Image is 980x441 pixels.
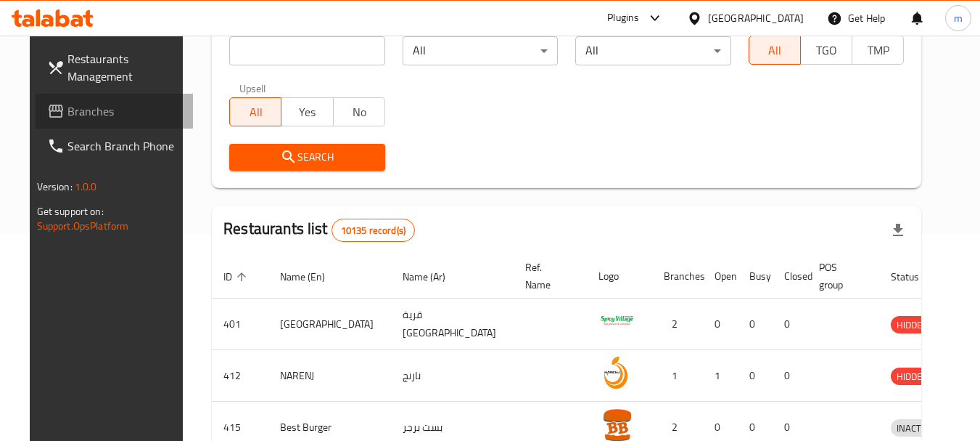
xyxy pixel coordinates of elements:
[807,40,847,61] span: TGO
[223,268,251,286] span: ID
[229,97,281,126] button: All
[891,419,940,437] div: INACTIVE
[954,10,963,26] span: m
[703,350,738,402] td: 1
[819,259,862,294] span: POS group
[281,97,333,126] button: Yes
[268,350,391,402] td: NARENJ
[37,217,129,235] a: Support.OpsPlatform
[37,202,104,221] span: Get support on:
[332,219,415,242] div: Total records count
[891,368,934,385] span: HIDDEN
[852,36,904,65] button: TMP
[703,254,738,299] th: Open
[332,224,414,238] span: 10135 record(s)
[652,350,703,402] td: 1
[229,144,385,171] button: Search
[738,254,773,299] th: Busy
[607,9,639,27] div: Plugins
[652,299,703,350] td: 2
[239,83,266,93] label: Upsell
[800,36,852,65] button: TGO
[891,268,938,286] span: Status
[773,254,807,299] th: Closed
[891,368,934,385] div: HIDDEN
[223,218,415,242] h2: Restaurants list
[280,268,344,286] span: Name (En)
[287,102,327,123] span: Yes
[67,50,182,85] span: Restaurants Management
[575,36,731,65] div: All
[36,94,194,129] a: Branches
[229,36,385,65] input: Search for restaurant name or ID..
[598,303,635,339] img: Spicy Village
[212,350,268,402] td: 412
[587,254,652,299] th: Logo
[403,36,559,65] div: All
[738,299,773,350] td: 0
[708,10,804,26] div: [GEOGRAPHIC_DATA]
[598,355,635,391] img: NARENJ
[391,350,514,402] td: نارنج
[652,254,703,299] th: Branches
[67,137,182,155] span: Search Branch Phone
[755,40,795,61] span: All
[525,259,569,294] span: Ref. Name
[773,299,807,350] td: 0
[749,36,801,65] button: All
[37,177,73,196] span: Version:
[241,148,374,166] span: Search
[212,299,268,350] td: 401
[339,102,379,123] span: No
[891,317,934,333] span: HIDDEN
[36,41,194,94] a: Restaurants Management
[236,102,276,123] span: All
[67,102,182,120] span: Branches
[881,213,915,248] div: Export file
[75,177,97,196] span: 1.0.0
[858,40,898,61] span: TMP
[773,350,807,402] td: 0
[391,299,514,350] td: قرية [GEOGRAPHIC_DATA]
[738,350,773,402] td: 0
[891,420,940,437] span: INACTIVE
[268,299,391,350] td: [GEOGRAPHIC_DATA]
[403,268,464,286] span: Name (Ar)
[333,97,385,126] button: No
[36,129,194,163] a: Search Branch Phone
[703,299,738,350] td: 0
